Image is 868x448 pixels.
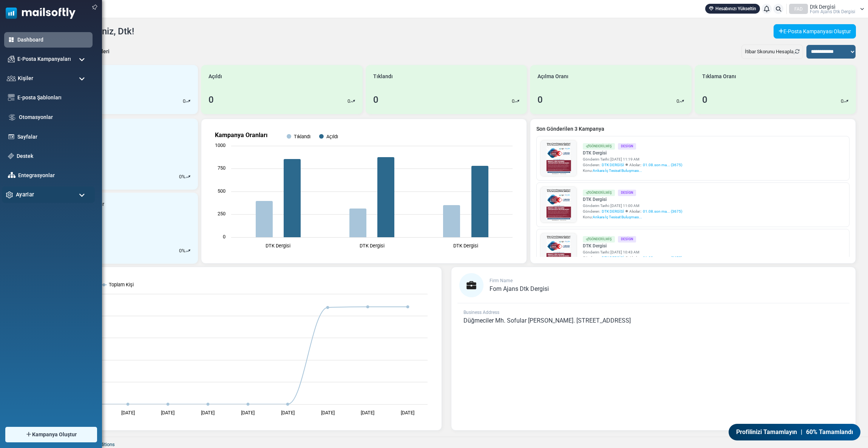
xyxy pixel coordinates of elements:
[18,74,33,82] span: Kişiler
[8,113,16,122] img: workflow.svg
[583,168,682,173] div: Konu:
[401,410,414,416] text: [DATE]
[512,97,514,105] p: 0
[18,171,89,179] a: Entegrasyonlar
[702,93,707,107] div: 0
[8,94,15,101] img: email-templates-icon.svg
[8,36,15,43] img: dashboard-icon-active.svg
[583,196,682,203] a: DTK Dergisi
[43,16,218,26] strong: Ankara İç Tesisat Buluşması’na Davetlisiniz!
[618,236,636,243] div: Design
[45,28,215,37] strong: Bu Özel Buluşmada [PERSON_NAME] Alın!
[806,427,856,437] span: 60% Tamamlandı
[490,285,549,292] span: Fom Ajans Dtk Dergi̇si̇
[536,125,849,133] a: Son Gönderilen 3 Kampanya
[593,215,642,219] span: Ankara İç Tesisat Buluşması...
[583,150,682,156] a: DTK Dergisi
[676,97,679,105] p: 0
[37,119,198,190] a: Yeni Kişiler 11035 0%
[810,9,855,14] span: Fom Ajans Dtk Dergi̇si̇
[218,211,225,216] text: 250
[360,243,385,249] text: DTK Dergisi
[702,73,736,80] span: Tıklama Oranı
[583,214,682,220] div: Konu:
[179,173,190,181] div: %
[8,153,14,159] img: support-icon.svg
[7,76,16,81] img: contacts-icon.svg
[16,190,34,199] span: Ayarlar
[326,134,338,139] text: Açıldı
[643,255,682,261] a: 01.08.son ma... (3675)
[602,162,624,168] span: DTK DERGİSİ
[583,203,682,209] div: Gönderim Tarihi: [DATE] 11:00 AM
[179,247,182,255] p: 0
[201,410,215,416] text: [DATE]
[726,423,863,441] a: Profilinizi Tamamlayın | 60% Tamamlandı
[463,310,499,315] span: Business Address
[161,410,175,416] text: [DATE]
[810,4,836,9] span: Dtk Dergi̇si̇
[17,152,89,160] a: Destek
[490,278,513,283] span: Firm Name
[218,188,225,194] text: 500
[583,190,615,196] div: Gönderilmiş
[17,133,89,141] a: Sayfalar
[373,93,378,107] div: 0
[583,143,615,150] div: Gönderilmiş
[537,73,568,80] span: Açılma Oranı
[179,173,182,181] p: 0
[266,243,291,249] text: DTK Dergisi
[348,97,350,105] p: 0
[17,94,89,102] a: E-posta Şablonları
[6,191,13,198] img: settings-icon.svg
[43,273,435,424] svg: Toplam Kişi
[109,282,134,287] text: Toplam Kişi
[241,410,255,416] text: [DATE]
[774,24,856,39] a: E-Posta Kampanyası Oluştur
[741,45,803,59] div: İtibar Skorunu Hesapla
[801,427,803,437] span: |
[583,209,682,214] div: Gönderen: Alıcılar::
[705,4,760,14] a: Hesabınızı Yükseltin
[602,255,624,261] span: DTK DERGİSİ
[183,97,185,105] p: 0
[583,236,615,243] div: Gönderilmiş
[583,162,682,168] div: Gönderen: Alıcılar::
[841,97,843,105] p: 0
[602,209,624,214] span: DTK DERGİSİ
[490,286,549,292] a: Fom Ajans Dtk Dergi̇si̇
[223,234,225,239] text: 0
[8,133,15,140] img: landing_pages.svg
[789,4,808,14] div: FAD
[281,410,295,416] text: [DATE]
[207,125,520,257] svg: Kampanya Oranları
[209,93,214,107] div: 0
[17,36,89,44] a: Dashboard
[537,93,543,107] div: 0
[19,113,89,121] a: Otomasyonlar
[294,134,310,139] text: Tıklandı
[583,255,682,261] div: Gönderen: Alıcılar::
[794,49,800,54] a: Refresh Stats
[593,168,642,173] span: Ankara İç Tesisat Buluşması...
[209,73,222,80] span: Açıldı
[215,131,267,139] text: Kampanya Oranları
[643,162,682,168] a: 01.08.son ma... (3675)
[17,55,71,63] span: E-Posta Kampanyaları
[32,431,77,439] span: Kampanya Oluştur
[789,4,864,14] a: FAD Dtk Dergi̇si̇ Fom Ajans Dtk Dergi̇si̇
[583,249,682,255] div: Gönderim Tarihi: [DATE] 10:43 AM
[321,410,335,416] text: [DATE]
[179,247,190,255] div: %
[361,410,374,416] text: [DATE]
[8,56,15,62] img: campaigns-icon.png
[734,427,797,437] span: Profilinizi Tamamlayın
[643,209,682,214] a: 01.08.son ma... (3675)
[215,142,225,148] text: 1000
[618,190,636,196] div: Design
